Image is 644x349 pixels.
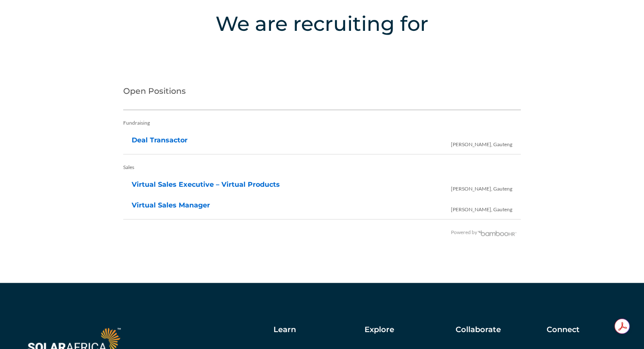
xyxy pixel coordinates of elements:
[132,136,188,144] a: Deal Transactor
[123,159,521,176] div: Sales
[451,177,512,197] span: [PERSON_NAME], Gauteng
[547,325,580,335] h5: Connect
[456,325,501,335] h5: Collaborate
[365,325,394,335] h5: Explore
[451,132,512,153] span: [PERSON_NAME], Gauteng
[38,9,606,38] h4: We are recruiting for
[274,325,296,335] h5: Learn
[132,201,210,209] a: Virtual Sales Manager
[123,76,521,110] h2: Open Positions
[451,197,512,218] span: [PERSON_NAME], Gauteng
[132,180,280,188] a: Virtual Sales Executive – Virtual Products
[477,229,517,236] img: BambooHR - HR software
[123,224,517,241] div: Powered by
[123,115,521,131] div: Fundraising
